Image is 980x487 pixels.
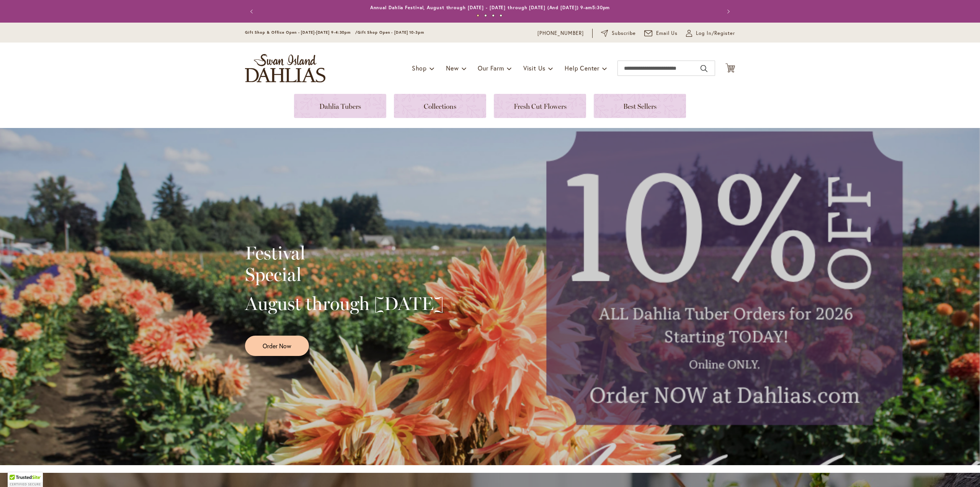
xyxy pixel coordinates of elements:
span: Visit Us [523,64,546,72]
button: 2 of 4 [484,14,487,17]
div: TrustedSite Certified [8,472,43,487]
span: Log In/Register [696,30,735,37]
h2: August through [DATE] [245,293,444,314]
span: Email Us [656,30,678,37]
span: Help Center [565,64,599,72]
button: 3 of 4 [492,14,495,17]
button: 1 of 4 [477,14,479,17]
a: [PHONE_NUMBER] [537,30,584,37]
span: Shop [412,64,427,72]
span: Order Now [263,341,291,350]
h2: Festival Special [245,242,444,285]
a: Subscribe [601,30,636,37]
a: Log In/Register [686,30,735,37]
span: Our Farm [478,64,504,72]
button: Previous [245,4,260,19]
span: Gift Shop & Office Open - [DATE]-[DATE] 9-4:30pm / [245,30,358,35]
span: Gift Shop Open - [DATE] 10-3pm [358,30,424,35]
a: Annual Dahlia Festival, August through [DATE] - [DATE] through [DATE] (And [DATE]) 9-am5:30pm [370,5,610,10]
span: Subscribe [612,30,636,37]
span: New [446,64,459,72]
a: Order Now [245,336,309,356]
button: Next [720,4,735,19]
a: store logo [245,54,325,82]
button: 4 of 4 [500,14,502,17]
a: Email Us [644,30,678,37]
